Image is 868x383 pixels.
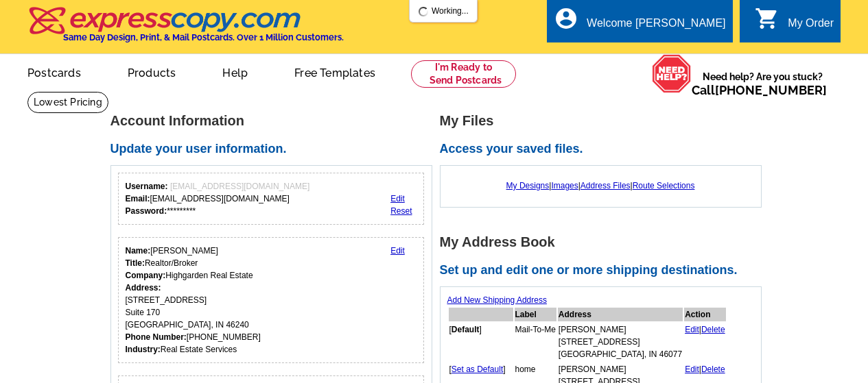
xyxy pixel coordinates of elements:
td: | [684,323,726,361]
h2: Update your user information. [110,142,440,157]
h1: My Address Book [440,235,769,249]
strong: Phone Number: [126,332,187,342]
a: Route Selections [633,181,695,190]
a: My Designs [506,181,550,190]
div: My Order [788,17,834,36]
div: Your login information. [118,173,425,225]
a: Delete [701,365,725,374]
a: Address Files [580,181,631,190]
a: Edit [390,246,405,256]
h2: Access your saved files. [440,142,769,157]
strong: Password: [126,206,167,216]
strong: Username: [126,182,168,191]
strong: Title: [126,258,145,268]
div: | | | [447,173,754,199]
td: [ ] [449,323,513,361]
span: [EMAIL_ADDRESS][DOMAIN_NAME] [170,182,309,191]
a: Add New Shipping Address [447,295,547,305]
i: shopping_cart [755,6,779,31]
h4: Same Day Design, Print, & Mail Postcards. Over 1 Million Customers. [63,32,344,42]
h2: Set up and edit one or more shipping destinations. [440,263,769,278]
a: Reset [390,206,412,216]
h1: My Files [440,114,769,128]
a: Free Templates [272,55,397,88]
th: Address [558,308,683,321]
strong: Email: [126,194,150,203]
a: Products [106,55,198,88]
a: Edit [685,325,699,334]
strong: Company: [126,271,166,280]
i: account_circle [554,6,578,31]
a: Delete [701,325,725,334]
span: Call [692,83,827,97]
strong: Industry: [126,345,161,354]
h1: Account Information [110,114,440,128]
img: help [652,54,692,93]
a: shopping_cart My Order [755,15,834,32]
div: [PERSON_NAME] Realtor/Broker Highgarden Real Estate [STREET_ADDRESS] Suite 170 [GEOGRAPHIC_DATA],... [126,245,261,356]
img: loading... [418,6,429,17]
a: [PHONE_NUMBER] [715,83,827,97]
strong: Name: [126,246,151,256]
th: Label [515,308,556,321]
div: Your personal details. [118,237,425,363]
a: Edit [685,365,699,374]
a: Set as Default [451,365,503,374]
a: Edit [390,194,405,203]
td: Mail-To-Me [515,323,556,361]
span: Need help? Are you stuck? [692,70,834,97]
a: Images [551,181,578,190]
div: Welcome [PERSON_NAME] [587,17,725,36]
a: Help [200,55,270,88]
b: Default [451,325,480,334]
a: Postcards [5,55,103,88]
th: Action [684,308,726,321]
a: Same Day Design, Print, & Mail Postcards. Over 1 Million Customers. [27,16,344,42]
td: [PERSON_NAME] [STREET_ADDRESS] [GEOGRAPHIC_DATA], IN 46077 [558,323,683,361]
strong: Address: [126,283,161,293]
